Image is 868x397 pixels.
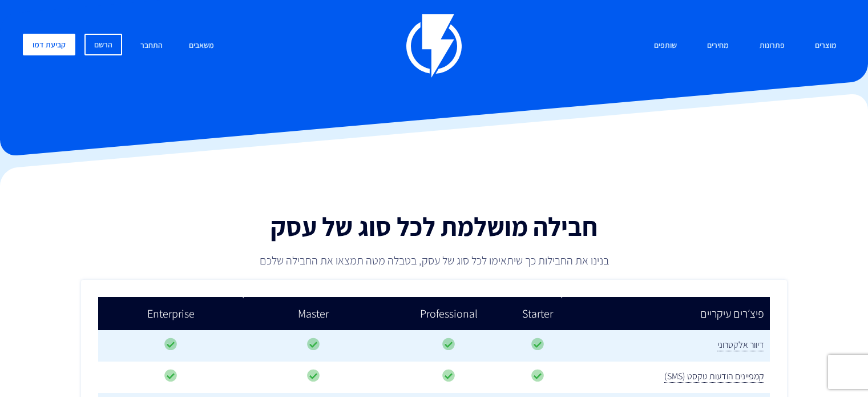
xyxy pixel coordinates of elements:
[132,34,171,58] a: התחבר
[180,34,223,58] a: משאבים
[98,297,244,331] td: Enterprise
[244,297,383,331] td: Master
[159,252,709,268] p: בנינו את החבילות כך שיתאימו לכל סוג של עסק, בטבלה מטה תמצאו את החבילה שלכם
[664,370,764,383] span: קמפיינים הודעות טקסט (SMS)
[84,34,122,55] a: הרשם
[23,34,75,55] a: קביעת דמו
[383,297,514,331] td: Professional
[561,297,770,331] td: פיצ׳רים עיקריים
[806,34,845,58] a: מוצרים
[751,34,793,58] a: פתרונות
[514,297,560,331] td: Starter
[645,34,685,58] a: שותפים
[717,339,764,351] span: דיוור אלקטרוני
[159,212,709,240] h1: חבילה מושלמת לכל סוג של עסק
[699,34,737,58] a: מחירים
